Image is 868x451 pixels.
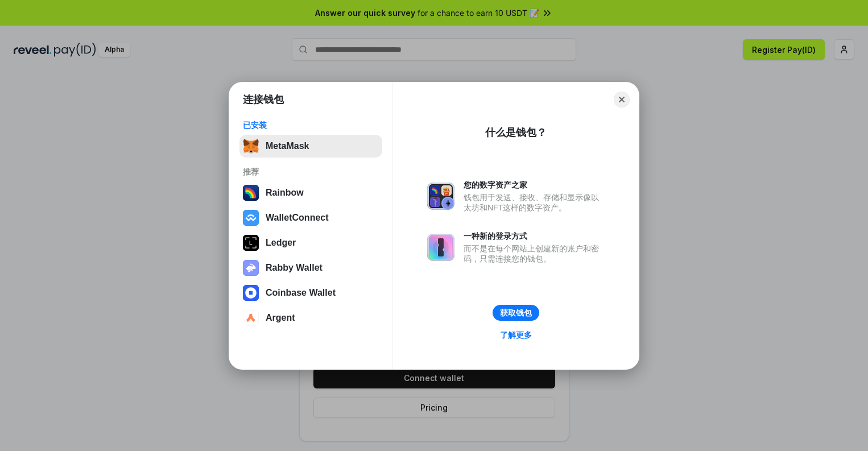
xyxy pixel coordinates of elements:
div: 什么是钱包？ [485,126,547,139]
div: 而不是在每个网站上创建新的账户和密码，只需连接您的钱包。 [464,243,605,264]
img: svg+xml,%3Csvg%20xmlns%3D%22http%3A%2F%2Fwww.w3.org%2F2000%2Fsvg%22%20fill%3D%22none%22%20viewBox... [427,234,454,261]
div: Argent [266,313,295,323]
img: svg+xml,%3Csvg%20width%3D%22120%22%20height%3D%22120%22%20viewBox%3D%220%200%20120%20120%22%20fil... [243,185,259,201]
a: 了解更多 [493,328,539,342]
img: svg+xml,%3Csvg%20xmlns%3D%22http%3A%2F%2Fwww.w3.org%2F2000%2Fsvg%22%20width%3D%2228%22%20height%3... [243,235,259,251]
button: Coinbase Wallet [239,282,382,304]
div: Coinbase Wallet [266,288,336,298]
div: 推荐 [243,167,379,177]
div: Rainbow [266,188,304,198]
div: MetaMask [266,141,309,151]
img: svg+xml,%3Csvg%20xmlns%3D%22http%3A%2F%2Fwww.w3.org%2F2000%2Fsvg%22%20fill%3D%22none%22%20viewBox... [243,260,259,276]
img: svg+xml,%3Csvg%20width%3D%2228%22%20height%3D%2228%22%20viewBox%3D%220%200%2028%2028%22%20fill%3D... [243,210,259,226]
img: svg+xml,%3Csvg%20width%3D%2228%22%20height%3D%2228%22%20viewBox%3D%220%200%2028%2028%22%20fill%3D... [243,310,259,326]
div: 获取钱包 [500,308,532,318]
div: 您的数字资产之家 [464,180,605,190]
img: svg+xml,%3Csvg%20width%3D%2228%22%20height%3D%2228%22%20viewBox%3D%220%200%2028%2028%22%20fill%3D... [243,285,259,301]
img: svg+xml,%3Csvg%20fill%3D%22none%22%20height%3D%2233%22%20viewBox%3D%220%200%2035%2033%22%20width%... [243,138,259,154]
div: Ledger [266,238,296,248]
button: Close [614,92,630,107]
div: Rabby Wallet [266,263,323,273]
button: WalletConnect [239,206,382,229]
div: 一种新的登录方式 [464,231,605,241]
button: MetaMask [239,135,382,158]
img: svg+xml,%3Csvg%20xmlns%3D%22http%3A%2F%2Fwww.w3.org%2F2000%2Fsvg%22%20fill%3D%22none%22%20viewBox... [427,183,454,210]
div: 已安装 [243,120,379,130]
button: Rabby Wallet [239,256,382,279]
div: 钱包用于发送、接收、存储和显示像以太坊和NFT这样的数字资产。 [464,192,605,213]
button: Ledger [239,231,382,254]
button: Rainbow [239,181,382,204]
h1: 连接钱包 [243,93,284,106]
div: 了解更多 [500,330,532,340]
button: 获取钱包 [493,305,539,321]
div: WalletConnect [266,213,329,223]
button: Argent [239,307,382,329]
